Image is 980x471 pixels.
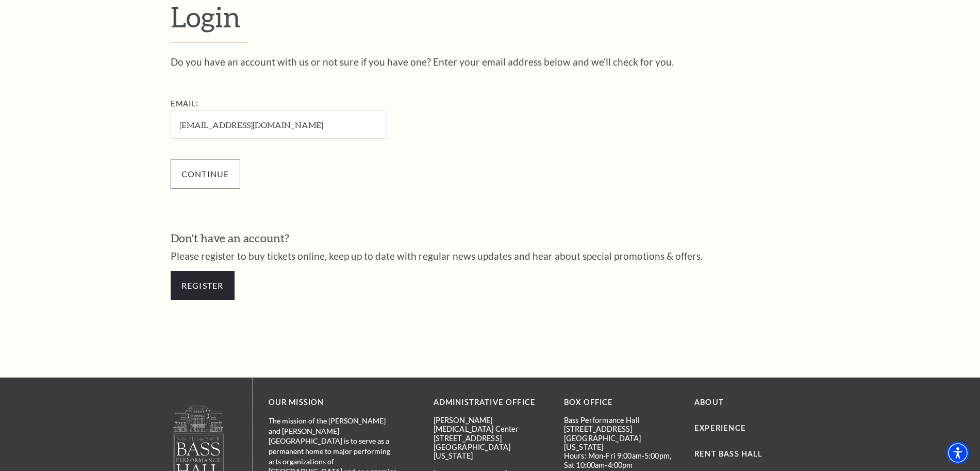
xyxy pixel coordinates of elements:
h3: Don't have an account? [171,230,810,246]
div: Accessibility Menu [946,442,969,464]
p: Administrative Office [434,396,549,409]
p: Please register to buy tickets online, keep up to date with regular news updates and hear about s... [171,251,810,261]
label: Email: [171,99,199,108]
input: Submit button [171,160,240,189]
p: OUR MISSION [269,396,397,409]
p: [STREET_ADDRESS] [434,434,549,443]
a: Rent Bass Hall [694,449,762,458]
a: Register [171,271,235,300]
a: Experience [694,423,746,432]
input: Required [171,111,387,139]
p: Do you have an account with us or not sure if you have one? Enter your email address below and we... [171,57,810,67]
p: [GEOGRAPHIC_DATA][US_STATE] [434,443,549,461]
p: Bass Performance Hall [564,416,679,425]
p: Hours: Mon-Fri 9:00am-5:00pm, Sat 10:00am-4:00pm [564,451,679,469]
p: BOX OFFICE [564,396,679,409]
p: [STREET_ADDRESS] [564,425,679,433]
p: [GEOGRAPHIC_DATA][US_STATE] [564,434,679,452]
a: About [694,398,724,406]
p: [PERSON_NAME][MEDICAL_DATA] Center [434,416,549,434]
